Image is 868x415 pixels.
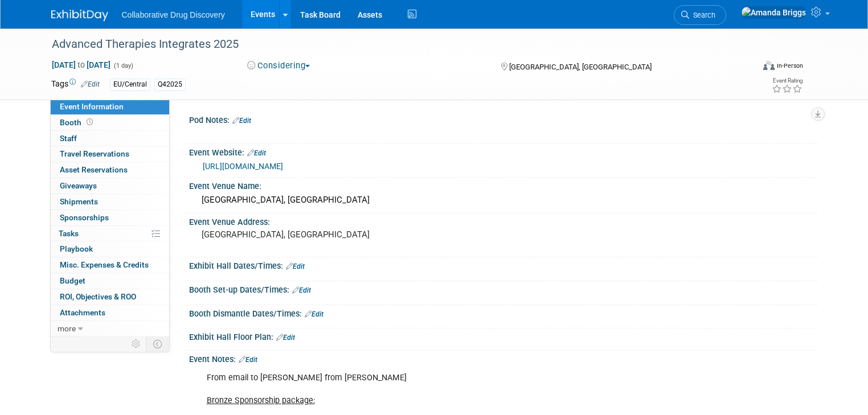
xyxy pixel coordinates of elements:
[203,162,283,171] a: [URL][DOMAIN_NAME]
[239,356,257,364] a: Edit
[51,10,108,21] img: ExhibitDay
[674,5,726,25] a: Search
[776,61,803,70] div: In-Person
[247,149,266,157] a: Edit
[60,149,129,158] span: Travel Reservations
[126,336,146,351] td: Personalize Event Tab Strip
[772,78,803,84] div: Event Rating
[60,260,149,269] span: Misc. Expenses & Credits
[689,11,715,19] span: Search
[113,62,133,69] span: (1 day)
[51,273,169,289] a: Budget
[60,292,136,301] span: ROI, Objectives & ROO
[509,63,652,71] span: [GEOGRAPHIC_DATA], [GEOGRAPHIC_DATA]
[51,146,169,162] a: Travel Reservations
[741,6,806,19] img: Amanda Briggs
[59,229,79,238] span: Tasks
[189,351,817,365] div: Event Notes:
[60,308,105,317] span: Attachments
[51,257,169,273] a: Misc. Expenses & Credits
[76,60,87,69] span: to
[84,118,95,126] span: Booth not reserved yet
[51,78,100,91] td: Tags
[207,396,315,405] u: Bronze Sponsorship package:
[198,191,809,209] div: [GEOGRAPHIC_DATA], [GEOGRAPHIC_DATA]
[146,336,169,351] td: Toggle Event Tabs
[60,134,77,143] span: Staff
[232,117,251,125] a: Edit
[60,181,97,190] span: Giveaways
[51,289,169,305] a: ROI, Objectives & ROO
[60,102,124,111] span: Event Information
[189,178,817,192] div: Event Venue Name:
[189,144,817,159] div: Event Website:
[60,165,128,174] span: Asset Reservations
[51,194,169,209] a: Shipments
[305,310,324,318] a: Edit
[189,112,817,126] div: Pod Notes:
[51,115,169,130] a: Booth
[51,60,111,70] span: [DATE] [DATE]
[58,324,76,333] span: more
[51,321,169,336] a: more
[122,10,225,19] span: Collaborative Drug Discovery
[202,229,439,240] pre: [GEOGRAPHIC_DATA], [GEOGRAPHIC_DATA]
[189,281,817,296] div: Booth Set-up Dates/Times:
[154,79,186,91] div: Q42025
[60,276,85,285] span: Budget
[51,178,169,194] a: Giveaways
[110,79,150,91] div: EU/Central
[51,162,169,178] a: Asset Reservations
[60,197,98,206] span: Shipments
[51,226,169,241] a: Tasks
[189,213,817,228] div: Event Venue Address:
[51,305,169,321] a: Attachments
[189,305,817,320] div: Booth Dismantle Dates/Times:
[81,80,100,88] a: Edit
[51,210,169,225] a: Sponsorships
[763,61,775,70] img: Format-Inperson.png
[51,241,169,257] a: Playbook
[692,59,803,76] div: Event Format
[60,244,93,253] span: Playbook
[60,118,95,127] span: Booth
[60,213,109,222] span: Sponsorships
[51,131,169,146] a: Staff
[189,257,817,272] div: Exhibit Hall Dates/Times:
[51,99,169,114] a: Event Information
[292,286,311,294] a: Edit
[48,34,739,55] div: Advanced Therapies Integrates 2025
[276,334,295,342] a: Edit
[189,328,817,343] div: Exhibit Hall Floor Plan:
[286,262,305,270] a: Edit
[243,60,314,72] button: Considering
